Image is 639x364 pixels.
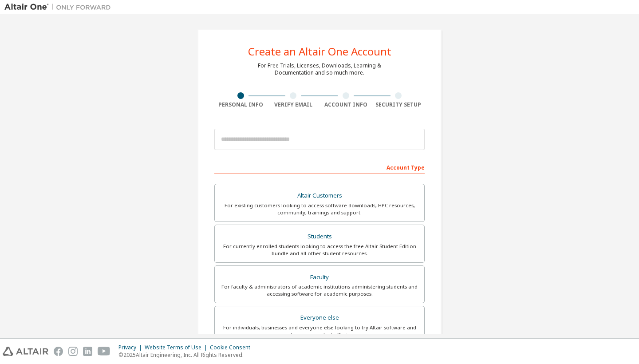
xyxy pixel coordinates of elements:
[210,344,256,351] div: Cookie Consent
[220,312,419,324] div: Everyone else
[68,347,78,356] img: instagram.svg
[98,347,110,356] img: youtube.svg
[267,101,320,108] div: Verify Email
[372,101,425,108] div: Security Setup
[214,101,267,108] div: Personal Info
[83,347,92,356] img: linkedin.svg
[248,46,391,57] div: Create an Altair One Account
[220,324,419,338] div: For individuals, businesses and everyone else looking to try Altair software and explore our prod...
[220,243,419,257] div: For currently enrolled students looking to access the free Altair Student Edition bundle and all ...
[54,347,63,356] img: facebook.svg
[258,62,381,76] div: For Free Trials, Licenses, Downloads, Learning & Documentation and so much more.
[220,202,419,216] div: For existing customers looking to access software downloads, HPC resources, community, trainings ...
[214,160,425,174] div: Account Type
[4,3,115,12] img: Altair One
[220,283,419,297] div: For faculty & administrators of academic institutions administering students and accessing softwa...
[220,271,419,284] div: Faculty
[319,101,372,108] div: Account Info
[220,230,419,243] div: Students
[3,347,48,356] img: altair_logo.svg
[145,344,210,351] div: Website Terms of Use
[220,190,419,202] div: Altair Customers
[118,351,256,359] p: © 2025 Altair Engineering, Inc. All Rights Reserved.
[118,344,145,351] div: Privacy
